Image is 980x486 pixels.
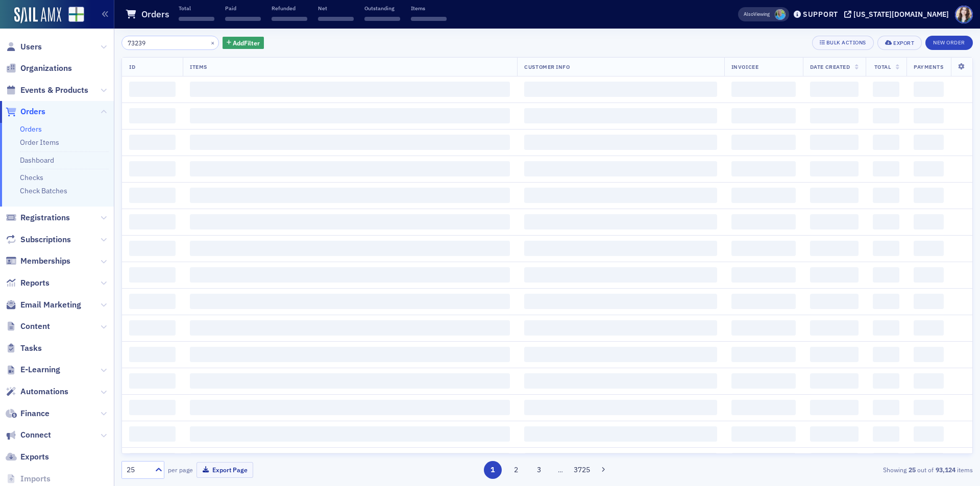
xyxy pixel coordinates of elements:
[803,10,838,19] div: Support
[6,41,42,53] a: Users
[20,106,45,117] span: Orders
[190,188,510,203] span: ‌
[810,373,859,389] span: ‌
[129,320,176,336] span: ‌
[318,5,354,12] p: Net
[129,400,176,415] span: ‌
[914,267,944,283] span: ‌
[190,320,510,336] span: ‌
[731,373,796,389] span: ‌
[6,321,50,332] a: Content
[190,400,510,415] span: ‌
[20,63,72,74] span: Organizations
[20,173,43,182] a: Checks
[141,8,169,20] h1: Orders
[190,241,510,256] span: ‌
[853,10,949,19] div: [US_STATE][DOMAIN_NAME]
[731,426,796,442] span: ‌
[731,347,796,362] span: ‌
[20,364,60,375] span: E-Learning
[873,214,899,229] span: ‌
[731,453,796,468] span: ‌
[179,5,214,12] p: Total
[826,40,866,45] div: Bulk Actions
[272,17,307,21] span: ‌
[810,188,859,203] span: ‌
[6,212,70,223] a: Registrations
[190,161,510,176] span: ‌
[524,161,717,176] span: ‌
[6,299,81,311] a: Email Marketing
[129,373,176,389] span: ‌
[129,82,176,97] span: ‌
[318,17,354,21] span: ‌
[873,161,899,176] span: ‌
[524,82,717,97] span: ‌
[190,63,207,70] span: Items
[925,37,973,46] a: New Order
[20,186,67,195] a: Check Batches
[223,37,264,49] button: AddFilter
[197,462,253,478] button: Export Page
[272,5,307,12] p: Refunded
[955,6,973,23] span: Profile
[914,108,944,123] span: ‌
[914,294,944,309] span: ‌
[731,161,796,176] span: ‌
[129,188,176,203] span: ‌
[20,321,50,332] span: Content
[873,426,899,442] span: ‌
[190,135,510,150] span: ‌
[874,63,891,70] span: Total
[129,241,176,256] span: ‌
[225,5,261,12] p: Paid
[810,453,859,468] span: ‌
[129,63,135,70] span: ID
[20,85,88,96] span: Events & Products
[524,241,717,256] span: ‌
[925,36,973,50] button: New Order
[20,429,51,441] span: Connect
[20,255,70,267] span: Memberships
[168,465,193,474] label: per page
[20,386,68,397] span: Automations
[190,267,510,283] span: ‌
[129,108,176,123] span: ‌
[873,188,899,203] span: ‌
[810,135,859,150] span: ‌
[810,82,859,97] span: ‌
[810,267,859,283] span: ‌
[914,63,943,70] span: Payments
[873,347,899,362] span: ‌
[6,451,49,463] a: Exports
[20,156,54,165] a: Dashboard
[14,7,61,23] a: SailAMX
[731,400,796,415] span: ‌
[411,5,447,12] p: Items
[731,214,796,229] span: ‌
[914,400,944,415] span: ‌
[810,400,859,415] span: ‌
[810,241,859,256] span: ‌
[61,7,84,24] a: View Homepage
[873,400,899,415] span: ‌
[696,465,973,474] div: Showing out of items
[810,63,850,70] span: Date Created
[873,82,899,97] span: ‌
[893,40,914,46] div: Export
[20,124,42,134] a: Orders
[6,85,88,96] a: Events & Products
[810,426,859,442] span: ‌
[731,267,796,283] span: ‌
[914,135,944,150] span: ‌
[873,320,899,336] span: ‌
[914,426,944,442] span: ‌
[731,320,796,336] span: ‌
[190,453,510,468] span: ‌
[775,9,786,20] span: Kristi Gates
[20,234,71,245] span: Subscriptions
[190,426,510,442] span: ‌
[6,277,50,289] a: Reports
[190,347,510,362] span: ‌
[573,461,591,479] button: 3725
